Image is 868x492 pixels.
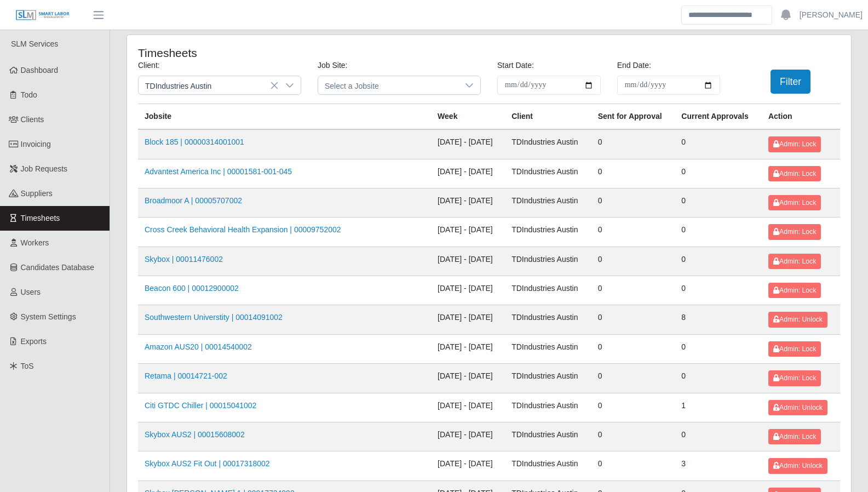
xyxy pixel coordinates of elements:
[138,60,160,71] label: Client:
[675,159,762,188] td: 0
[21,337,47,346] span: Exports
[145,196,242,205] a: Broadmoor A | 00005707002
[768,224,821,239] button: Admin: Lock
[681,5,772,25] input: Search
[768,341,821,357] button: Admin: Lock
[591,104,675,130] th: Sent for Approval
[145,459,270,468] a: Skybox AUS2 Fit Out | 00017318002
[145,167,292,176] a: Advantest America Inc | 00001581-001-045
[773,374,816,382] span: Admin: Lock
[675,129,762,159] td: 0
[768,166,821,181] button: Admin: Lock
[431,451,505,480] td: [DATE] - [DATE]
[591,188,675,217] td: 0
[800,9,863,21] a: [PERSON_NAME]
[773,462,823,470] span: Admin: Unlock
[431,276,505,305] td: [DATE] - [DATE]
[773,170,816,178] span: Admin: Lock
[768,312,827,327] button: Admin: Unlock
[768,195,821,210] button: Admin: Lock
[145,401,256,410] a: Citi GTDC Chiller | 00015041002
[21,362,34,370] span: ToS
[21,189,53,198] span: Suppliers
[505,276,591,305] td: TDIndustries Austin
[139,76,279,94] span: TDIndustries Austin
[762,104,840,130] th: Action
[675,305,762,334] td: 8
[768,458,827,473] button: Admin: Unlock
[768,254,821,269] button: Admin: Lock
[318,76,458,94] span: Select a Jobsite
[675,364,762,393] td: 0
[21,214,60,222] span: Timesheets
[771,70,810,94] button: Filter
[15,9,70,21] img: SLM Logo
[145,138,244,146] a: Block 185 | 00000314001001
[431,247,505,276] td: [DATE] - [DATE]
[505,247,591,276] td: TDIndustries Austin
[431,129,505,159] td: [DATE] - [DATE]
[773,404,823,411] span: Admin: Unlock
[768,429,821,444] button: Admin: Lock
[145,284,239,293] a: Beacon 600 | 00012900002
[431,305,505,334] td: [DATE] - [DATE]
[675,422,762,451] td: 0
[675,247,762,276] td: 0
[591,305,675,334] td: 0
[675,218,762,247] td: 0
[768,400,827,415] button: Admin: Unlock
[675,104,762,130] th: Current Approvals
[505,129,591,159] td: TDIndustries Austin
[431,422,505,451] td: [DATE] - [DATE]
[505,159,591,188] td: TDIndustries Austin
[773,199,816,207] span: Admin: Lock
[591,129,675,159] td: 0
[145,313,283,322] a: Southwestern Universtity | 00014091002
[773,287,816,294] span: Admin: Lock
[21,312,76,321] span: System Settings
[591,247,675,276] td: 0
[431,159,505,188] td: [DATE] - [DATE]
[773,433,816,440] span: Admin: Lock
[431,334,505,363] td: [DATE] - [DATE]
[11,39,58,48] span: SLM Services
[21,263,95,272] span: Candidates Database
[431,364,505,393] td: [DATE] - [DATE]
[768,370,821,386] button: Admin: Lock
[145,225,341,234] a: Cross Creek Behavioral Health Expansion | 00009752002
[21,115,44,124] span: Clients
[505,364,591,393] td: TDIndustries Austin
[431,188,505,217] td: [DATE] - [DATE]
[505,451,591,480] td: TDIndustries Austin
[505,393,591,422] td: TDIndustries Austin
[773,228,816,236] span: Admin: Lock
[505,218,591,247] td: TDIndustries Austin
[431,104,505,130] th: Week
[773,140,816,148] span: Admin: Lock
[21,238,49,247] span: Workers
[21,140,51,148] span: Invoicing
[675,276,762,305] td: 0
[591,159,675,188] td: 0
[675,451,762,480] td: 3
[591,334,675,363] td: 0
[675,188,762,217] td: 0
[505,188,591,217] td: TDIndustries Austin
[505,422,591,451] td: TDIndustries Austin
[773,316,823,323] span: Admin: Unlock
[591,218,675,247] td: 0
[21,66,59,75] span: Dashboard
[138,104,431,130] th: Jobsite
[21,90,37,99] span: Todo
[675,334,762,363] td: 0
[145,371,227,380] a: Retama | 00014721-002
[431,218,505,247] td: [DATE] - [DATE]
[145,430,245,439] a: Skybox AUS2 | 00015608002
[138,46,421,60] h4: Timesheets
[497,60,534,71] label: Start Date:
[21,288,41,296] span: Users
[675,393,762,422] td: 1
[505,334,591,363] td: TDIndustries Austin
[768,136,821,152] button: Admin: Lock
[591,422,675,451] td: 0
